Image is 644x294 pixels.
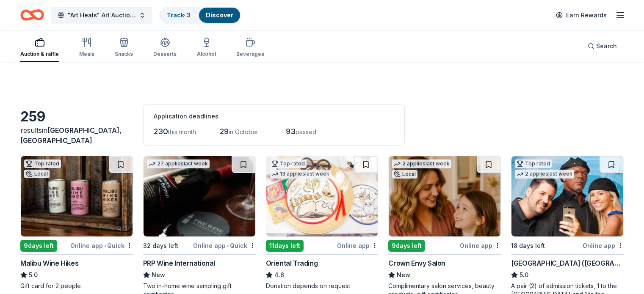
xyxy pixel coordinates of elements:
[168,128,196,135] span: this month
[153,51,177,58] div: Desserts
[79,34,94,62] button: Meals
[143,241,178,251] div: 32 days left
[551,8,612,23] a: Earn Rewards
[229,128,258,135] span: in October
[388,258,445,268] div: Crown Envy Salon
[20,108,133,125] div: 259
[389,156,500,236] img: Image for Crown Envy Salon
[392,170,417,179] div: Local
[115,34,133,62] button: Snacks
[197,34,216,62] button: Alcohol
[20,258,78,268] div: Malibu Wine Hikes
[270,170,331,179] div: 13 applies last week
[197,51,216,58] div: Alcohol
[511,258,624,268] div: [GEOGRAPHIC_DATA] ([GEOGRAPHIC_DATA])
[143,258,215,268] div: PRP Wine International
[596,41,617,51] span: Search
[104,242,106,249] span: •
[206,11,233,19] a: Discover
[20,125,133,146] div: results
[266,282,379,290] div: Donation depends on request
[266,258,318,268] div: Oriental Trading
[266,156,378,236] img: Image for Oriental Trading
[115,51,133,58] div: Snacks
[152,270,165,280] span: New
[70,240,133,251] div: Online app Quick
[397,270,410,280] span: New
[520,270,528,280] span: 5.0
[515,170,574,179] div: 2 applies last week
[193,240,256,251] div: Online app Quick
[154,111,394,121] div: Application deadlines
[79,51,94,58] div: Meals
[144,156,255,236] img: Image for PRP Wine International
[51,7,152,24] button: "Art Heals" Art Auction 10th Annual
[147,159,210,168] div: 27 applies last week
[24,170,50,178] div: Local
[274,270,284,280] span: 4.8
[296,128,316,135] span: passed
[159,7,241,24] button: Track· 3Discover
[337,240,378,251] div: Online app
[511,156,623,236] img: Image for Hollywood Wax Museum (Hollywood)
[266,240,304,252] div: 11 days left
[270,159,307,168] div: Top rated
[20,282,133,290] div: Gift card for 2 people
[20,5,44,25] a: Home
[227,242,229,249] span: •
[581,38,624,55] button: Search
[154,127,168,136] span: 230
[68,10,135,20] span: "Art Heals" Art Auction 10th Annual
[388,240,425,252] div: 9 days left
[21,156,133,236] img: Image for Malibu Wine Hikes
[20,51,59,58] div: Auction & raffle
[167,11,191,19] a: Track· 3
[511,241,545,251] div: 18 days left
[460,240,501,251] div: Online app
[29,270,38,280] span: 5.0
[583,240,624,251] div: Online app
[286,127,296,136] span: 93
[153,34,177,62] button: Desserts
[20,240,57,252] div: 9 days left
[20,126,122,145] span: in
[20,156,133,290] a: Image for Malibu Wine HikesTop ratedLocal9days leftOnline app•QuickMalibu Wine Hikes5.0Gift card ...
[266,156,379,290] a: Image for Oriental TradingTop rated13 applieslast week11days leftOnline appOriental Trading4.8Don...
[236,51,264,58] div: Beverages
[220,127,229,136] span: 29
[515,159,552,168] div: Top rated
[392,159,451,168] div: 2 applies last week
[236,34,264,62] button: Beverages
[20,34,59,62] button: Auction & raffle
[24,159,61,168] div: Top rated
[20,126,122,145] span: [GEOGRAPHIC_DATA], [GEOGRAPHIC_DATA]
